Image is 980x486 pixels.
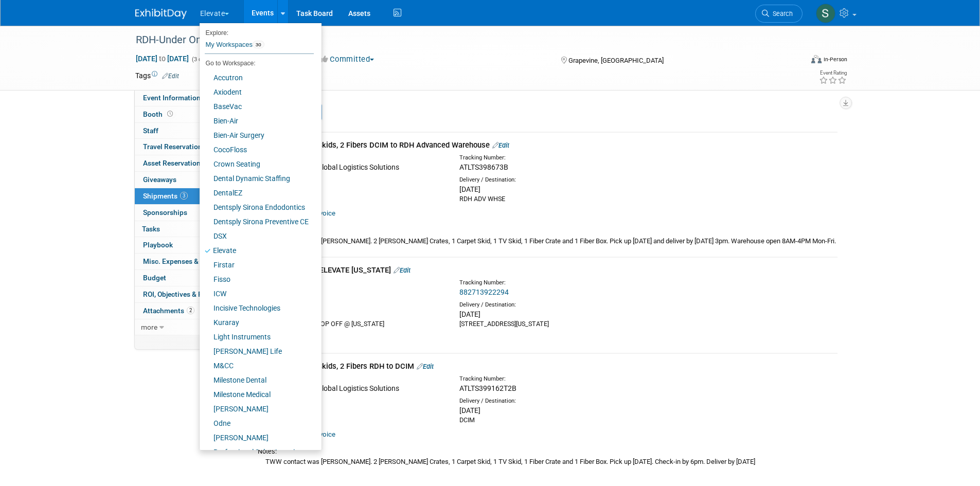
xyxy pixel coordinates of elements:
span: to [157,55,167,63]
div: In-Person [823,56,847,63]
a: Sponsorships [135,205,242,221]
div: Tracking Number: [459,154,690,162]
span: Attachments [143,307,194,315]
span: 30 [253,41,264,49]
div: [DATE] [263,405,444,416]
a: BaseVac [200,99,314,114]
a: Travel Reservations [135,139,242,155]
a: Professional Sales Associates [200,445,314,459]
a: DSX [200,229,314,243]
a: CocoFloss [200,142,314,157]
div: 2 Wood Crates, 2 Skids, 2 Fibers DCIM to RDH Advanced Warehouse [258,140,838,151]
span: ATLTS399162T2B [459,384,516,392]
div: RDH ADV WHSE [459,194,640,204]
li: Explore: [200,27,314,36]
a: Edit [492,141,509,149]
img: Format-Inperson.png [811,55,822,63]
a: Booth [135,106,242,122]
a: ICW [200,286,314,301]
a: [PERSON_NAME] [200,430,314,445]
div: [DATE] [263,184,444,194]
div: Pick-up / Drop-Off: [263,176,444,184]
span: Sponsorships [143,208,187,217]
span: Budget [143,274,166,282]
button: Committed [317,54,378,65]
a: Incisive Technologies [200,301,314,315]
div: DCIM [459,416,640,425]
div: Delivery / Destination: [459,301,640,309]
a: Event Information [135,90,242,106]
span: Giveaways [143,175,176,184]
a: Odne [200,416,314,430]
div: RDH [263,416,444,425]
span: Grapevine, [GEOGRAPHIC_DATA] [568,57,664,64]
a: Crown Seating [200,157,314,171]
span: Shipments [143,192,188,200]
span: Asset Reservations [143,159,217,167]
a: Bien-Air [200,114,314,128]
a: DentalEZ [200,186,314,200]
span: 2 [187,307,194,314]
div: Courier: [263,375,444,383]
span: Tasks [142,225,160,233]
a: Milestone Medical [200,387,314,402]
div: Team Worldwide Global Logistics Solutions [263,162,444,172]
img: Samantha Meyers [816,4,835,23]
a: Axiodent [200,85,314,99]
span: ROI, Objectives & ROO [143,290,212,298]
span: Misc. Expenses & Credits [143,257,223,265]
div: 2 Wood Crates, 2 Skids, 2 Fibers RDH to DCIM [258,361,838,372]
div: Event Format [742,53,848,69]
div: FedEx [263,287,444,297]
a: Budget [135,270,242,286]
li: Go to Workspace: [200,57,314,70]
div: Event Rating [819,70,847,76]
div: [DATE] [459,184,640,194]
a: Asset Reservations24 [135,155,242,171]
a: more [135,319,242,335]
span: (3 days) [191,56,212,63]
a: Accutron [200,70,314,85]
a: Staff [135,123,242,139]
div: Notes: [258,447,838,456]
div: RDH-Under One Roof 17447 [132,31,787,49]
span: 3 [180,192,188,200]
span: Event Information [143,94,201,102]
img: ExhibitDay [135,9,187,19]
a: Edit [394,266,411,274]
div: Courier: [263,154,444,162]
a: Invoice [306,209,340,217]
a: Firstar [200,258,314,272]
a: Search [755,5,803,23]
a: [PERSON_NAME] [200,402,314,416]
div: Pick-up / Drop-Off: [263,301,444,309]
a: Misc. Expenses & Credits [135,254,242,269]
span: [DATE] [DATE] [135,54,189,63]
a: Edit [417,363,434,370]
div: Pick-up / Drop-Off: [263,397,444,405]
span: Travel Reservations [143,142,206,151]
a: Edit [162,73,179,80]
span: ATLTS398673B [459,163,508,171]
span: Booth [143,110,175,118]
a: Invoice [306,430,340,438]
div: PICK UP @ DCIM DROP OFF @ [US_STATE] [263,319,444,329]
div: [STREET_ADDRESS][US_STATE] [459,319,640,329]
a: Playbook [135,237,242,253]
span: Playbook [143,241,173,249]
div: [DATE] [459,405,640,416]
div: Courier: [263,279,444,287]
a: 882713922294 [459,288,509,296]
span: Staff [143,127,158,135]
a: Giveaways [135,172,242,188]
div: Tracking Number: [459,279,690,287]
div: [DATE] [263,309,444,319]
div: Notes: [258,226,838,236]
a: Dental Dynamic Staffing [200,171,314,186]
div: FROM : DCIM TO: ELEVATE [US_STATE] [258,265,838,276]
a: Bien-Air Surgery [200,128,314,142]
a: Dentsply Sirona Preventive CE [200,214,314,229]
a: Shipments3 [135,188,242,204]
div: Tracking Number: [459,375,690,383]
a: Attachments2 [135,303,242,319]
